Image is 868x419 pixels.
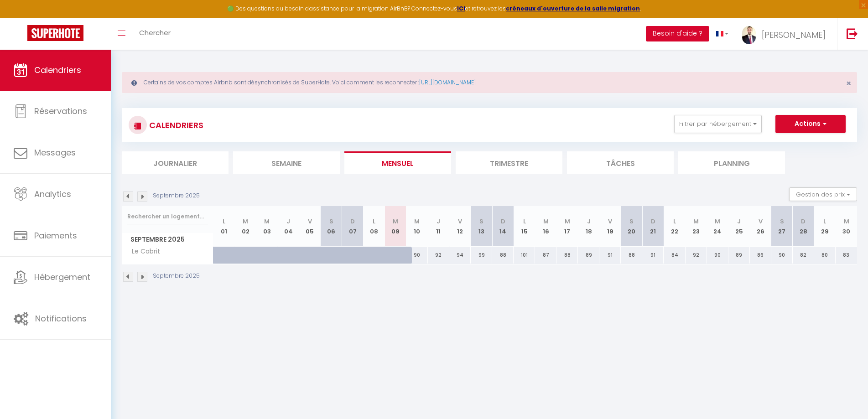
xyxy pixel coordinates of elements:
[686,247,707,264] div: 92
[122,72,857,93] div: Certains de vos comptes Airbnb sont désynchronisés de SuperHote. Voici comment les reconnecter :
[678,151,785,174] li: Planning
[34,230,77,241] span: Paiements
[836,206,857,247] th: 30
[34,188,71,200] span: Analytics
[836,247,857,264] div: 83
[814,206,836,247] th: 29
[789,187,857,201] button: Gestion des prix
[543,217,549,226] abbr: M
[707,206,728,247] th: 24
[793,247,814,264] div: 82
[514,206,535,247] th: 15
[664,206,685,247] th: 22
[492,247,514,264] div: 88
[578,206,599,247] th: 18
[742,26,756,44] img: ...
[34,105,87,117] span: Réservations
[7,4,35,31] button: Ouvrir le widget de chat LiveChat
[759,217,763,226] abbr: V
[406,247,428,264] div: 90
[847,28,858,39] img: logout
[471,206,492,247] th: 13
[735,18,837,50] a: ... [PERSON_NAME]
[762,29,826,41] span: [PERSON_NAME]
[535,206,556,247] th: 16
[127,208,208,225] input: Rechercher un logement...
[793,206,814,247] th: 28
[122,233,213,246] span: Septembre 2025
[139,28,171,37] span: Chercher
[213,206,235,247] th: 01
[342,206,364,247] th: 07
[814,247,836,264] div: 80
[223,217,225,226] abbr: L
[567,151,674,174] li: Tâches
[621,206,642,247] th: 20
[34,64,81,76] span: Calendriers
[844,217,849,226] abbr: M
[458,217,462,226] abbr: V
[771,247,793,264] div: 90
[299,206,321,247] th: 05
[34,147,76,158] span: Messages
[728,206,750,247] th: 25
[34,271,90,283] span: Hébergement
[457,5,465,12] a: ICI
[449,247,471,264] div: 94
[406,206,428,247] th: 10
[686,206,707,247] th: 23
[235,206,256,247] th: 02
[153,191,200,200] p: Septembre 2025
[373,217,375,226] abbr: L
[256,206,278,247] th: 03
[728,247,750,264] div: 89
[565,217,570,226] abbr: M
[823,217,826,226] abbr: L
[578,247,599,264] div: 89
[621,247,642,264] div: 88
[599,206,621,247] th: 19
[506,5,640,12] a: créneaux d'ouverture de la salle migration
[599,247,621,264] div: 91
[153,272,200,280] p: Septembre 2025
[642,206,664,247] th: 21
[264,217,270,226] abbr: M
[775,115,846,133] button: Actions
[147,115,203,135] h3: CALENDRIERS
[286,217,290,226] abbr: J
[693,217,699,226] abbr: M
[771,206,793,247] th: 27
[514,247,535,264] div: 101
[846,78,851,89] span: ×
[243,217,248,226] abbr: M
[471,247,492,264] div: 99
[132,18,177,50] a: Chercher
[428,247,449,264] div: 92
[646,26,709,41] button: Besoin d'aide ?
[556,206,578,247] th: 17
[479,217,483,226] abbr: S
[556,247,578,264] div: 88
[587,217,591,226] abbr: J
[278,206,299,247] th: 04
[321,206,342,247] th: 06
[608,217,612,226] abbr: V
[393,217,398,226] abbr: M
[428,206,449,247] th: 11
[707,247,728,264] div: 90
[350,217,355,226] abbr: D
[419,78,476,86] a: [URL][DOMAIN_NAME]
[715,217,720,226] abbr: M
[535,247,556,264] div: 87
[449,206,471,247] th: 12
[846,79,851,88] button: Close
[523,217,526,226] abbr: L
[124,247,162,257] span: Le Cabrit
[750,206,771,247] th: 26
[414,217,420,226] abbr: M
[308,217,312,226] abbr: V
[456,151,562,174] li: Trimestre
[737,217,741,226] abbr: J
